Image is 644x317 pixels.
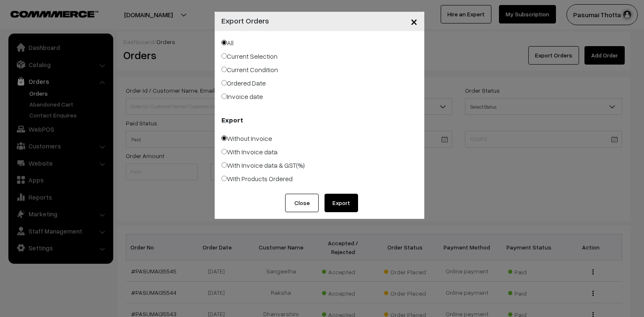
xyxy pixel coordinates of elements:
label: With Products Ordered [221,174,293,184]
label: Current Condition [221,65,278,75]
input: Current Selection [221,53,227,59]
input: All [221,40,227,45]
input: Invoice date [221,94,227,99]
h4: Export Orders [221,15,269,26]
button: Close [285,194,319,212]
input: Without Invoice [221,135,227,141]
button: Export [325,194,358,212]
input: Ordered Date [221,80,227,86]
input: With Invoice data & GST(%) [221,162,227,168]
input: With Invoice data [221,149,227,154]
span: × [410,13,418,29]
label: Ordered Date [221,78,266,88]
b: Export [221,115,243,125]
label: Without Invoice [221,133,272,143]
label: All [221,38,234,48]
label: With Invoice data & GST(%) [221,160,305,170]
label: With Invoice data [221,147,278,157]
label: Invoice date [221,91,263,101]
button: Close [404,8,424,34]
label: Current Selection [221,51,278,61]
input: Current Condition [221,67,227,72]
input: With Products Ordered [221,176,227,181]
